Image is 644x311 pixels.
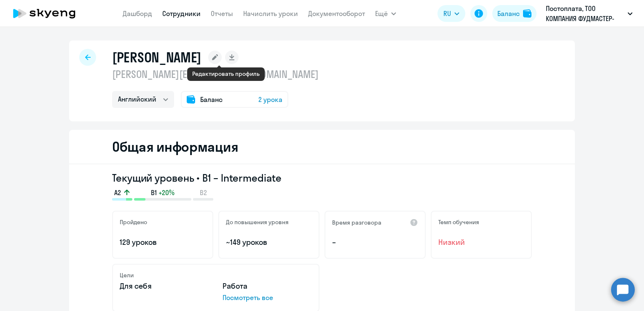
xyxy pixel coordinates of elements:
[211,9,233,18] a: Отчеты
[223,281,312,292] p: Работа
[226,218,289,226] h5: До повышения уровня
[112,67,319,81] p: [PERSON_NAME][EMAIL_ADDRESS][DOMAIN_NAME]
[162,9,201,18] a: Сотрудники
[112,171,532,185] h3: Текущий уровень • B1 – Intermediate
[546,3,624,24] p: Постоплата, ТОО КОМПАНИЯ ФУДМАСТЕР-ТРЭЙД
[112,49,201,66] h1: [PERSON_NAME]
[443,8,451,19] span: RU
[332,237,418,248] p: –
[151,188,157,197] span: B1
[308,9,365,18] a: Документооборот
[243,9,298,18] a: Начислить уроки
[375,8,388,19] span: Ещё
[523,9,531,18] img: balance
[375,5,396,22] button: Ещё
[114,188,121,197] span: A2
[332,219,381,226] h5: Время разговора
[226,237,312,248] p: ~149 уроков
[542,3,637,24] button: Постоплата, ТОО КОМПАНИЯ ФУДМАСТЕР-ТРЭЙД
[200,188,207,197] span: B2
[223,292,312,303] p: Посмотреть все
[438,237,524,248] span: Низкий
[497,8,520,19] div: Баланс
[120,237,206,248] p: 129 уроков
[438,218,479,226] h5: Темп обучения
[200,94,223,105] span: Баланс
[492,5,537,22] button: Балансbalance
[437,5,465,22] button: RU
[120,281,209,292] p: Для себя
[112,138,238,155] h2: Общая информация
[120,271,134,279] h5: Цели
[158,188,174,197] span: +20%
[192,70,260,78] div: Редактировать профиль
[258,94,282,105] span: 2 урока
[120,218,147,226] h5: Пройдено
[123,9,152,18] a: Дашборд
